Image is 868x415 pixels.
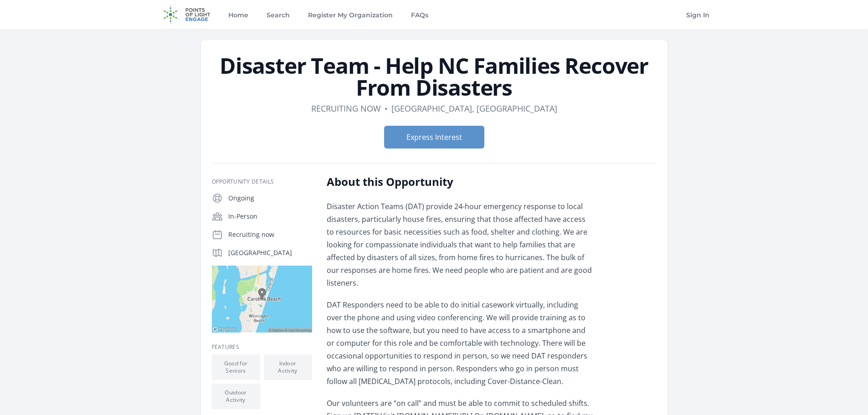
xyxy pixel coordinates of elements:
p: Ongoing [228,194,312,203]
li: Indoor Activity [264,354,312,380]
h3: Opportunity Details [212,178,312,185]
p: DAT Responders need to be able to do initial casework virtually, including over the phone and usi... [327,298,593,388]
dd: Recruiting now [311,102,381,115]
dd: [GEOGRAPHIC_DATA], [GEOGRAPHIC_DATA] [391,102,557,115]
p: In-Person [228,212,312,221]
div: • [385,102,388,115]
button: Express Interest [384,126,484,149]
p: Recruiting now [228,230,312,239]
li: Good for Seniors [212,354,260,380]
h1: Disaster Team - Help NC Families Recover From Disasters [212,55,657,98]
p: Disaster Action Teams (DAT) provide 24-hour emergency response to local disasters, particularly h... [327,200,593,289]
p: [GEOGRAPHIC_DATA] [228,248,312,257]
li: Outdoor Activity [212,384,260,409]
h2: About this Opportunity [327,174,593,189]
img: Map [212,266,312,333]
h3: Features [212,343,312,351]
